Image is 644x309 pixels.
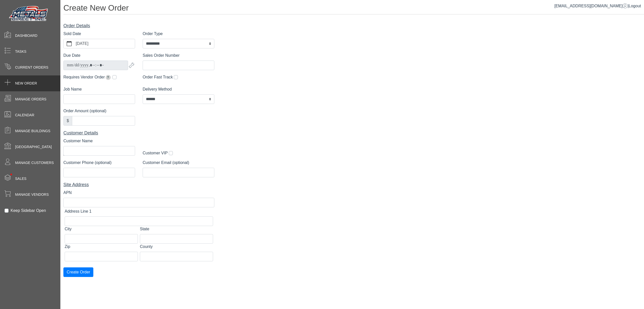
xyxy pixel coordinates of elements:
label: Customer Email (optional) [143,160,189,166]
label: County [140,244,153,250]
label: APN [63,190,72,196]
div: $ [63,116,72,126]
span: [GEOGRAPHIC_DATA] [15,144,52,150]
label: Order Fast Track [143,74,173,80]
span: Current Orders [15,65,48,70]
a: [EMAIL_ADDRESS][DOMAIN_NAME] [554,4,628,8]
button: Create Order [63,267,93,277]
label: Job Name [63,86,82,92]
label: Keep Sidebar Open [11,208,46,214]
label: Customer Name [63,138,93,144]
span: Tasks [15,49,26,54]
div: Customer Details [63,130,214,136]
span: Calendar [15,113,34,118]
label: [DATE] [75,39,135,48]
label: City [65,226,72,232]
div: Site Address [63,181,214,188]
img: Metals Direct Inc Logo [8,5,50,23]
label: Requires Vendor Order [63,74,111,80]
label: Due Date [63,52,80,59]
span: Manage Buildings [15,128,50,134]
span: Dashboard [15,33,37,38]
span: Manage Vendors [15,192,49,197]
div: Order Details [63,22,214,29]
label: Sales Order Number [143,52,180,59]
label: Order Type [143,31,163,37]
label: Customer Phone (optional) [63,160,111,166]
span: • [5,166,18,183]
label: Zip [65,244,70,250]
button: calendar [64,39,75,48]
svg: calendar [67,41,72,46]
label: Address Line 1 [65,208,92,214]
span: Sales [15,176,26,181]
h1: Create New Order [63,3,644,14]
span: New Order [15,81,37,86]
span: Manage Customers [15,160,54,165]
span: Logout [629,4,641,8]
span: Manage Orders [15,97,46,102]
label: Sold Date [63,31,81,37]
label: State [140,226,149,232]
div: | [554,3,641,9]
span: Extends due date by 2 weeks for pickup orders [106,75,111,80]
label: Customer VIP [143,150,168,156]
label: Delivery Method [143,86,172,92]
label: Order Amount (optional) [63,108,106,114]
